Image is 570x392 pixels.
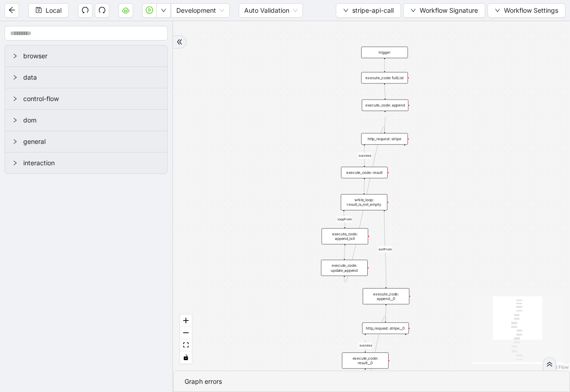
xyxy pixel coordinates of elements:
[12,75,18,80] span: right
[488,3,565,18] button: downWorkflow Settings
[23,158,160,168] span: interaction
[341,167,388,178] div: execute_code: result
[180,339,192,351] button: fit view
[12,160,18,166] span: right
[5,67,167,88] div: data
[362,100,408,111] div: execute_code: append
[142,3,157,18] button: play-circle
[23,51,160,61] span: browser
[361,46,408,58] div: trigger
[411,8,416,13] span: down
[122,6,129,14] span: cloud-server
[23,72,160,82] span: data
[244,4,298,17] span: Auto Validation
[23,137,160,147] span: general
[546,361,553,367] span: double-right
[344,245,345,258] g: Edge from execute_code: append_lsit to execute_code: update_append
[322,228,368,244] div: execute_code: append_lsit
[180,315,192,327] button: zoom in
[5,153,167,173] div: interaction
[361,72,408,83] div: execute_code: fullList
[176,4,224,17] span: Development
[185,377,559,387] div: Graph errors
[36,7,42,13] span: save
[341,194,387,210] div: while_loop: result_is_not_empty
[118,3,133,18] button: cloud-server
[146,6,153,14] span: play-circle
[5,88,167,109] div: control-flow
[321,260,368,276] div: execute_code: update_append
[161,8,166,13] span: down
[8,6,15,14] span: arrow-left
[336,3,401,18] button: downstripe-api-call
[385,305,386,321] g: Edge from execute_code: append__0 to http_request: stripe__0
[358,146,371,165] g: Edge from http_request: stripe to execute_code: result
[95,3,109,18] button: redo
[342,352,388,368] div: execute_code: result__0
[364,179,365,193] g: Edge from execute_code: result to while_loop: result_is_not_empty
[23,115,160,125] span: dom
[352,5,394,15] span: stripe-api-call
[180,351,192,364] button: toggle interactivity
[495,8,500,13] span: down
[23,94,160,104] span: control-flow
[46,5,62,15] span: Local
[420,5,478,15] span: Workflow Signature
[385,85,385,98] g: Edge from execute_code: fullList to execute_code: append
[98,6,106,14] span: redo
[176,39,183,45] span: double-right
[361,133,408,144] div: http_request: stripe
[403,3,485,18] button: downWorkflow Signature
[12,96,18,102] span: right
[359,340,372,351] g: Edge from http_request: stripe__0 to execute_code: result__0
[402,339,410,346] span: plus-circle
[82,6,89,14] span: undo
[28,3,69,18] button: saveLocal
[362,322,409,334] div: http_request: stripe__0
[343,8,349,13] span: down
[78,3,92,18] button: undo
[361,133,408,144] div: http_request: stripeplus-circle
[363,288,409,304] div: execute_code: append__0
[504,5,558,15] span: Workflow Settings
[337,212,352,227] g: Edge from while_loop: result_is_not_empty to execute_code: append_lsit
[5,3,19,18] button: arrow-left
[156,3,171,18] button: down
[344,127,385,282] g: Edge from execute_code: update_append to http_request: stripe
[12,117,18,123] span: right
[12,53,18,59] span: right
[12,139,18,144] span: right
[401,149,409,157] span: plus-circle
[385,117,385,132] g: Edge from execute_code: append to http_request: stripe
[5,131,167,152] div: general
[180,327,192,339] button: zoom out
[5,46,167,66] div: browser
[362,322,409,334] div: http_request: stripe__0plus-circle
[378,212,392,287] g: Edge from while_loop: result_is_not_empty to execute_code: append__0
[545,364,569,370] a: React Flow attribution
[5,110,167,131] div: dom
